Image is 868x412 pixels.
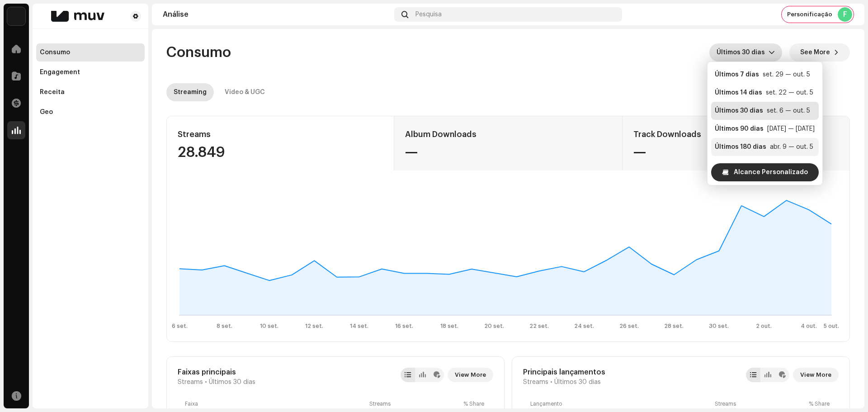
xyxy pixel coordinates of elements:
button: View More [448,368,493,382]
button: View More [793,368,839,382]
div: Streaming [174,83,207,101]
button: See More [789,43,850,62]
div: Faixas principais [178,368,255,377]
div: Análise [163,11,391,18]
span: See More [800,43,830,62]
text: 30 set. [709,323,729,329]
div: % Share [809,400,831,407]
div: set. 22 — out. 5 [766,88,813,97]
div: abr. 9 — out. 5 [770,142,813,152]
div: Engagement [40,69,80,76]
re-m-nav-item: Geo [36,103,145,121]
li: Últimos 180 dias [711,138,819,156]
li: Últimos 90 dias [711,120,819,138]
text: 4 out. [801,323,817,329]
div: Últimos 14 dias [715,88,762,97]
div: F [838,7,852,22]
li: Últimos 14 dias [711,84,819,102]
re-m-nav-item: Receita [36,83,145,101]
text: 12 set. [305,323,323,329]
span: • [205,379,207,386]
span: View More [800,366,831,384]
text: 10 set. [260,323,278,329]
div: Streams [715,400,805,407]
div: Consumo [40,49,70,56]
div: Streams [178,127,383,142]
span: Últimos 30 dias [717,43,769,62]
div: 28.849 [178,145,383,160]
re-m-nav-item: Consumo [36,43,145,62]
div: Últimos 180 dias [715,142,766,152]
span: Pesquisa [415,11,442,18]
div: [DATE] — [DATE] [767,124,815,133]
text: 26 set. [619,323,639,329]
text: 2 out. [756,323,772,329]
div: set. 29 — out. 5 [763,70,810,79]
text: 20 set. [484,323,504,329]
span: Consumo [166,43,231,62]
text: 14 set. [350,323,368,329]
div: % Share [463,400,486,407]
span: Streams [178,379,203,386]
div: Últimos 30 dias [715,106,763,115]
div: set. 6 — out. 5 [767,106,810,115]
div: — [633,145,839,160]
div: Últimos 90 dias [715,124,764,133]
span: Últimos 30 dias [209,379,255,386]
re-m-nav-item: Engagement [36,63,145,81]
img: 56eeb297-7269-4a48-bf6b-d4ffa91748c0 [7,7,25,25]
li: Últimos 365 dias [711,156,819,174]
li: Últimos 7 dias [711,66,819,84]
text: 5 out. [824,323,839,329]
ul: Option List [708,62,822,178]
span: Personificação [787,11,832,18]
text: 24 set. [574,323,594,329]
div: Album Downloads [405,127,611,142]
span: Últimos 30 dias [554,379,601,386]
div: Video & UGC [225,83,265,101]
div: dropdown trigger [769,43,775,62]
span: • [550,379,552,386]
div: Receita [40,89,65,96]
div: Faixa [185,400,366,407]
text: 16 set. [395,323,413,329]
span: Streams [523,379,548,386]
div: Track Downloads [633,127,839,142]
span: View More [455,366,486,384]
text: 6 set. [172,323,188,329]
img: f77bf5ec-4a23-4510-a1cc-4059496b916a [40,11,116,22]
li: Últimos 30 dias [711,102,819,120]
text: 22 set. [529,323,549,329]
text: 8 set. [217,323,232,329]
text: 18 set. [440,323,458,329]
div: Últimos 7 dias [715,70,759,79]
text: 28 set. [664,323,684,329]
div: — [405,145,611,160]
div: Geo [40,109,53,116]
span: Alcance Personalizado [734,163,808,181]
div: Streams [369,400,460,407]
div: Lançamento [530,400,711,407]
div: Principais lançamentos [523,368,605,377]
